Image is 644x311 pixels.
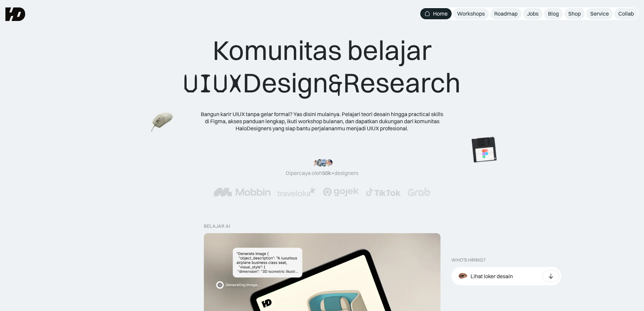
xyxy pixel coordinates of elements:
div: Jobs [527,10,539,17]
div: Blog [548,10,559,17]
a: Jobs [523,8,543,19]
div: belajar ai [204,223,230,229]
a: Collab [614,8,638,19]
div: Collab [618,10,634,17]
a: Home [420,8,452,19]
div: Workshops [457,10,485,17]
a: Workshops [453,8,489,19]
div: Roadmap [494,10,518,17]
a: Shop [564,8,585,19]
div: Service [590,10,609,17]
div: WHO’S HIRING? [451,257,485,263]
div: Shop [568,10,581,17]
a: Roadmap [490,8,522,19]
span: 50k+ [322,170,334,176]
div: Home [433,10,448,17]
div: Komunitas belajar Design Research [183,34,461,100]
span: & [328,67,343,100]
span: UIUX [183,67,243,100]
div: Bangun karir UIUX tanpa gelar formal? Yas disini mulainya. Pelajari teori desain hingga practical... [200,111,444,132]
a: Blog [544,8,563,19]
a: Service [586,8,613,19]
div: Lihat loker desain [471,273,513,280]
div: Dipercaya oleh designers [286,170,358,177]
